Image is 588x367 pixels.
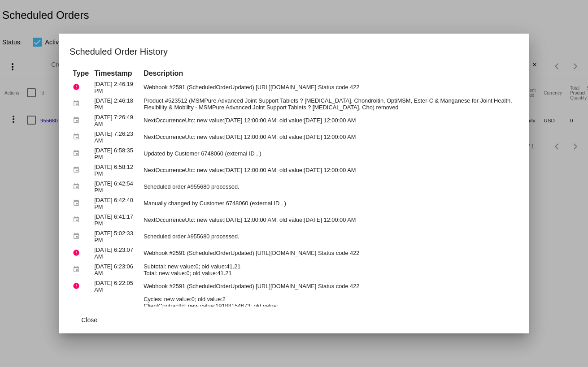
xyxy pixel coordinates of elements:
button: Close dialog [70,312,109,328]
td: [DATE] 6:22:05 AM [92,278,140,294]
td: [DATE] 6:41:17 PM [92,212,140,228]
td: [DATE] 6:42:54 PM [92,179,140,194]
td: [DATE] 2:46:18 PM [92,96,140,112]
mat-icon: event [73,213,83,227]
mat-icon: event [73,97,83,111]
td: NextOccurrenceUtc: new value:[DATE] 12:00:00 AM; old value:[DATE] 12:00:00 AM [141,162,518,178]
td: NextOccurrenceUtc: new value:[DATE] 12:00:00 AM; old value:[DATE] 12:00:00 AM [141,212,518,228]
td: [DATE] 6:23:06 AM [92,262,140,277]
mat-icon: event [73,306,83,320]
td: [DATE] 7:26:23 AM [92,129,140,145]
td: Product #523512 (MSMPure Advanced Joint Support Tablets ? [MEDICAL_DATA], Chondroitin, OptiMSM, E... [141,96,518,112]
mat-icon: error [73,279,83,293]
td: Webhook #2591 (ScheduledOrderUpdated) [URL][DOMAIN_NAME] Status code 422 [141,278,518,294]
td: [DATE] 6:42:40 PM [92,195,140,211]
span: Close [81,316,97,324]
h1: Scheduled Order History [70,44,518,59]
td: [DATE] 2:46:19 PM [92,79,140,95]
td: NextOccurrenceUtc: new value:[DATE] 12:00:00 AM; old value:[DATE] 12:00:00 AM [141,129,518,145]
td: Cycles: new value:0; old value:2 ClientContractId: new value:19188154673; old value: Subtotal: ne... [141,295,518,330]
th: Timestamp [92,69,140,78]
mat-icon: event [73,229,83,243]
td: [DATE] 6:58:12 PM [92,162,140,178]
td: [DATE] 6:58:35 PM [92,146,140,161]
th: Description [141,69,518,78]
td: Subtotal: new value:0; old value:41.21 Total: new value:0; old value:41.21 [141,262,518,277]
td: Updated by Customer 6748060 (external ID , ) [141,146,518,161]
td: [DATE] 7:26:49 AM [92,112,140,128]
td: [DATE] 6:22:04 AM [92,295,140,330]
mat-icon: event [73,180,83,194]
th: Type [70,69,91,78]
mat-icon: event [73,130,83,144]
mat-icon: event [73,163,83,177]
td: NextOccurrenceUtc: new value:[DATE] 12:00:00 AM; old value:[DATE] 12:00:00 AM [141,112,518,128]
mat-icon: error [73,80,83,94]
td: Scheduled order #955680 processed. [141,179,518,194]
td: [DATE] 5:02:33 PM [92,229,140,244]
td: [DATE] 6:23:07 AM [92,245,140,261]
td: Manually changed by Customer 6748060 (external ID , ) [141,195,518,211]
td: Scheduled order #955680 processed. [141,229,518,244]
mat-icon: error [73,246,83,260]
td: Webhook #2591 (ScheduledOrderUpdated) [URL][DOMAIN_NAME] Status code 422 [141,245,518,261]
mat-icon: event [73,196,83,210]
mat-icon: event [73,147,83,160]
td: Webhook #2591 (ScheduledOrderUpdated) [URL][DOMAIN_NAME] Status code 422 [141,79,518,95]
mat-icon: event [73,113,83,127]
mat-icon: event [73,263,83,276]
